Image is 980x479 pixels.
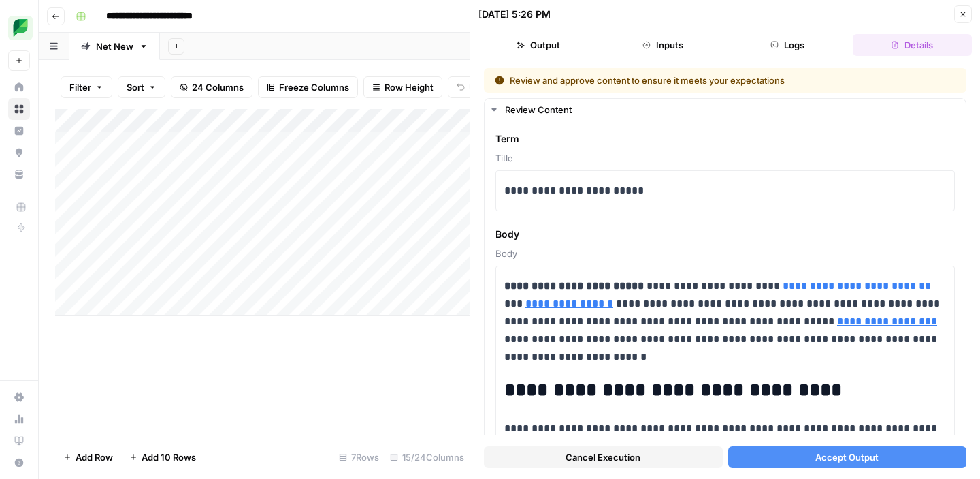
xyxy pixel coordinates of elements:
[484,446,723,468] button: Cancel Execution
[279,80,349,94] span: Freeze Columns
[69,80,91,94] span: Filter
[495,228,955,241] span: Body
[61,76,112,98] button: Filter
[363,76,442,98] button: Row Height
[192,80,244,94] span: 24 Columns
[69,33,160,60] a: Net New
[385,80,434,94] span: Row Height
[171,76,252,98] button: 24 Columns
[495,132,955,146] span: Term
[142,450,196,464] span: Add 10 Rows
[8,98,30,120] a: Browse
[8,120,30,142] a: Insights
[258,76,358,98] button: Freeze Columns
[728,446,967,468] button: Accept Output
[505,103,958,117] div: Review Content
[478,34,598,56] button: Output
[566,450,640,464] span: Cancel Execution
[385,446,470,468] div: 15/24 Columns
[478,7,551,21] div: [DATE] 5:26 PM
[8,11,30,45] button: Workspace: SproutSocial
[448,76,501,98] button: Undo
[76,450,113,464] span: Add Row
[118,76,165,98] button: Sort
[127,80,144,94] span: Sort
[728,34,847,56] button: Logs
[485,99,966,121] button: Review Content
[603,34,722,56] button: Inputs
[495,151,955,165] span: Title
[853,34,972,56] button: Details
[8,386,30,408] a: Settings
[121,446,204,468] button: Add 10 Rows
[495,247,955,260] span: Body
[8,16,33,40] img: SproutSocial Logo
[8,164,30,185] a: Your Data
[495,74,870,87] div: Review and approve content to ensure it meets your expectations
[8,408,30,430] a: Usage
[8,142,30,164] a: Opportunities
[55,446,121,468] button: Add Row
[333,446,385,468] div: 7 Rows
[8,452,30,474] button: Help + Support
[8,76,30,98] a: Home
[96,40,133,53] div: Net New
[815,450,879,464] span: Accept Output
[8,430,30,452] a: Learning Hub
